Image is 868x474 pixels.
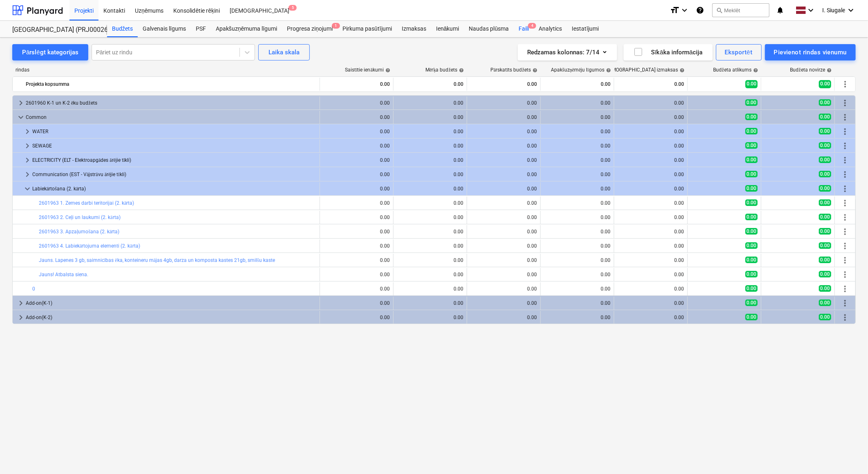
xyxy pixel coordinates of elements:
[323,300,390,306] div: 0.00
[617,257,684,263] div: 0.00
[22,170,32,179] span: keyboard_arrow_right
[827,435,868,474] div: Chat Widget
[745,171,758,177] span: 0.00
[397,229,463,235] div: 0.00
[544,157,611,163] div: 0.00
[191,21,211,37] a: PSF
[258,44,310,60] button: Laika skala
[470,157,537,163] div: 0.00
[470,243,537,249] div: 0.00
[774,47,847,58] div: Pievienot rindas vienumu
[745,114,758,120] span: 0.00
[397,200,463,206] div: 0.00
[840,170,850,179] span: Vairāk darbību
[712,3,770,17] button: Meklēt
[397,315,463,320] div: 0.00
[745,300,758,306] span: 0.00
[617,272,684,277] div: 0.00
[39,272,88,277] a: Jauns! Atbalsta siena.
[323,186,390,192] div: 0.00
[39,215,121,220] a: 2601963 2. Ceļi un laukumi (2. kārta)
[12,26,97,34] div: [GEOGRAPHIC_DATA] (PRJ0002627, K-1 un K-2(2.kārta) 2601960
[745,128,758,134] span: 0.00
[840,212,850,222] span: Vairāk darbību
[397,129,463,134] div: 0.00
[22,184,32,194] span: keyboard_arrow_down
[617,200,684,206] div: 0.00
[470,143,537,149] div: 0.00
[397,300,463,306] div: 0.00
[107,21,138,37] a: Budžets
[819,171,831,177] span: 0.00
[470,286,537,292] div: 0.00
[323,272,390,277] div: 0.00
[819,271,831,277] span: 0.00
[338,21,397,37] a: Pirkuma pasūtījumi
[567,21,604,37] a: Iestatījumi
[819,99,831,106] span: 0.00
[26,78,316,91] div: Projekta kopsumma
[211,21,282,37] a: Apakšuzņēmuma līgumi
[617,286,684,292] div: 0.00
[544,78,611,91] div: 0.00
[544,143,611,149] div: 0.00
[544,215,611,220] div: 0.00
[819,157,831,163] span: 0.00
[397,21,431,37] div: Izmaksas
[138,21,191,37] a: Galvenais līgums
[840,227,850,237] span: Vairāk darbību
[514,21,534,37] a: Faili4
[624,44,713,60] button: Sīkāka informācija
[397,286,463,292] div: 0.00
[16,313,26,322] span: keyboard_arrow_right
[806,5,816,15] i: keyboard_arrow_down
[745,271,758,277] span: 0.00
[22,141,32,151] span: keyboard_arrow_right
[470,215,537,220] div: 0.00
[745,228,758,235] span: 0.00
[39,229,119,235] a: 2601963 3. Apzaļumošana (2. kārta)
[617,315,684,320] div: 0.00
[289,5,297,11] span: 5
[323,243,390,249] div: 0.00
[384,68,390,73] span: help
[26,96,316,110] div: 2601960 K-1 un K-2 ēku budžets
[840,255,850,265] span: Vairāk darbību
[544,129,611,134] div: 0.00
[534,21,567,37] a: Analytics
[846,5,856,15] i: keyboard_arrow_down
[840,184,850,194] span: Vairāk darbību
[670,5,680,15] i: format_size
[696,5,704,15] i: Zināšanu pamats
[819,300,831,306] span: 0.00
[716,44,762,60] button: Eksportēt
[840,155,850,165] span: Vairāk darbību
[282,21,338,37] div: Progresa ziņojumi
[470,114,537,120] div: 0.00
[39,257,275,263] a: Jauns. Lapenes 3 gb, saimnicības ēka, konteineru mājas 4gb, darza un komposta kastes 21gb, smilšu...
[544,257,611,263] div: 0.00
[39,200,134,206] a: 2601963 1. Zemes darbi teritorijai (2. kārta)
[470,186,537,192] div: 0.00
[470,200,537,206] div: 0.00
[840,198,850,208] span: Vairāk darbību
[544,186,611,192] div: 0.00
[323,200,390,206] div: 0.00
[470,78,537,91] div: 0.00
[323,100,390,106] div: 0.00
[470,272,537,277] div: 0.00
[745,242,758,249] span: 0.00
[714,67,758,73] div: Budžeta atlikums
[725,47,753,58] div: Eksportēt
[840,127,850,136] span: Vairāk darbību
[617,186,684,192] div: 0.00
[531,68,537,73] span: help
[323,315,390,320] div: 0.00
[617,300,684,306] div: 0.00
[716,7,723,13] span: search
[32,286,35,292] a: 0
